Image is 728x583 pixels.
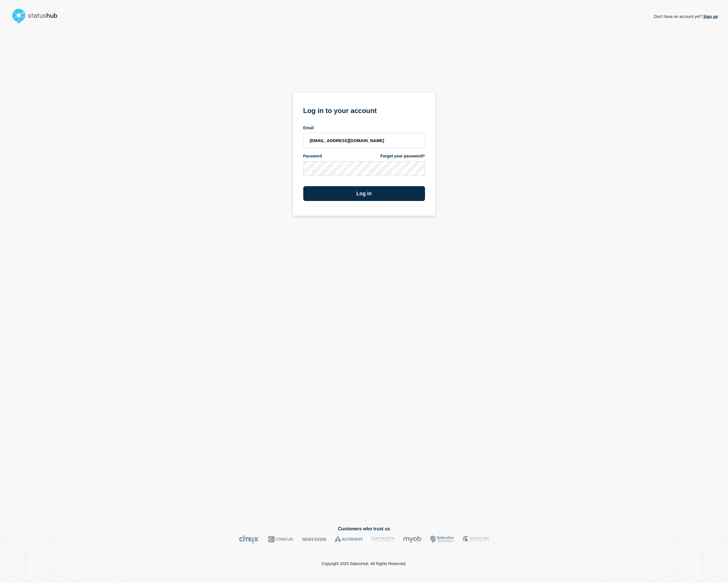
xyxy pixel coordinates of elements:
[380,153,425,159] a: Forgot your password?
[430,535,454,543] img: Bottomline logo
[303,133,425,148] input: email input
[403,535,422,543] img: myob logo
[303,153,322,159] span: Password
[303,125,314,131] span: Email
[654,10,718,23] p: Don't have an account yet?
[10,526,718,531] h2: Customers who trust us
[702,14,718,19] a: Sign up
[10,7,64,25] img: StatusHub logo
[372,535,395,543] img: DataVita logo
[303,161,425,176] input: password input
[303,186,425,201] button: Log in
[335,535,363,543] img: Accruent logo
[239,535,260,543] img: Citrix logo
[303,105,425,115] h1: Log in to your account
[268,535,294,543] img: Concur logo
[302,535,326,543] img: McKesson logo
[463,535,489,543] img: MSU logo
[321,561,406,566] p: Copyright 2025 StatusHub. All Rights Reserved.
